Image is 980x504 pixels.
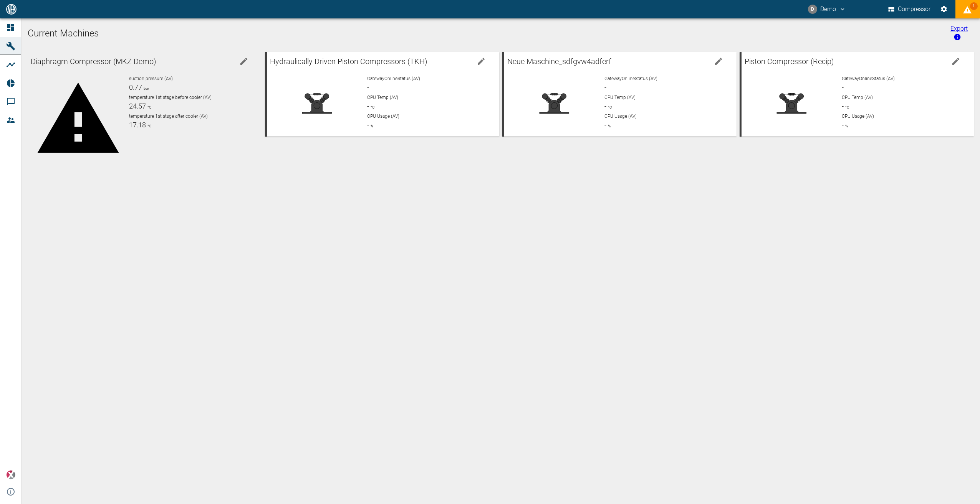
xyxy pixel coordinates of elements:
[502,52,737,137] a: Neue Maschine_sdfgvw4adferfedit machineGatewayOnlineStatus (AV)-CPU Temp (AV)-°CCPU Usage (AV)-%
[745,57,834,66] span: Piston Compressor (Recip)
[367,114,399,119] span: CPU Usage (AV)
[842,114,874,119] span: CPU Usage (AV)
[604,121,606,129] span: -
[604,83,606,91] span: -
[606,124,611,128] span: %
[844,124,848,128] span: %
[808,5,817,14] div: D
[369,105,375,109] span: °C
[129,102,146,110] span: 24.57
[6,470,15,479] img: Xplore Logo
[28,28,974,40] h1: Current Machines
[367,83,369,91] span: -
[367,76,420,81] span: GatewayOnlineStatus (AV)
[970,2,978,10] span: 1
[31,57,156,66] span: Diaphragm Compressor (MKZ Demo)
[129,121,146,129] span: 17.18
[142,86,149,91] span: bar
[842,121,844,129] span: -
[604,76,657,81] span: GatewayOnlineStatus (AV)
[369,124,373,128] span: %
[367,102,369,110] span: -
[842,76,895,81] span: GatewayOnlineStatus (AV)
[367,121,369,129] span: -
[842,102,844,110] span: -
[129,76,173,81] span: suction pressure (AV)
[842,83,844,91] span: -
[146,124,152,128] span: °C
[807,2,847,16] button: demo@nea-x.de
[507,57,611,66] span: Neue Maschine_sdfgvw4adferf
[887,2,932,16] button: Compressor
[129,114,208,119] span: temperature 1st stage after cooler (AV)
[711,54,726,69] button: edit machine
[740,52,974,137] a: Piston Compressor (Recip)edit machineGatewayOnlineStatus (AV)-CPU Temp (AV)-°CCPU Usage (AV)-%
[129,83,142,91] span: 0.77
[367,95,398,100] span: CPU Temp (AV)
[604,95,636,100] span: CPU Temp (AV)
[5,4,17,14] img: logo
[146,105,152,109] span: °C
[129,95,212,100] span: temperature 1st stage before cooler (AV)
[954,33,961,41] svg: Now with HF Export
[948,54,963,69] button: edit machine
[842,95,873,100] span: CPU Temp (AV)
[270,57,427,66] span: Hydraulically Driven Piston Compressors (TKH)
[265,52,499,137] a: Hydraulically Driven Piston Compressors (TKH)edit machineGatewayOnlineStatus (AV)-CPU Temp (AV)-°...
[604,114,637,119] span: CPU Usage (AV)
[236,54,252,69] button: edit machine
[606,105,612,109] span: °C
[937,2,951,16] button: Settings
[473,54,489,69] button: edit machine
[28,52,262,164] a: Diaphragm Compressor (MKZ Demo)edit machinesuction pressure (AV)0.77bartemperature 1st stage befo...
[950,24,968,43] a: Export
[604,102,606,110] span: -
[844,105,849,109] span: °C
